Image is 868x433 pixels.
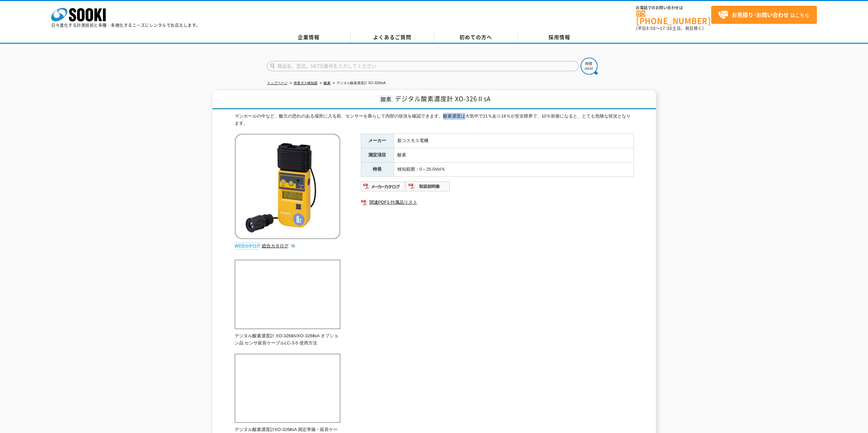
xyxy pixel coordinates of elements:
[267,32,351,43] a: 企業情報
[379,95,393,103] span: 酸素
[324,81,330,85] a: 酸素
[718,10,809,20] span: はこちら
[267,61,578,71] input: 商品名、型式、NETIS番号を入力してください
[332,80,386,87] li: デジタル酸素濃度計 XO-326ⅡsA
[361,163,394,177] th: 特長
[580,58,598,75] img: btn_search.png
[732,11,789,19] strong: お見積り･お問い合わせ
[636,11,711,25] a: [PHONE_NUMBER]
[646,25,656,31] span: 8:50
[434,32,518,43] a: 初めての方へ
[361,134,394,148] th: メーカー
[361,181,406,192] img: メーカーカタログ
[294,81,318,85] a: 有害ガス検知器
[636,25,704,31] span: (平日 ～ 土日、祝日除く)
[711,6,817,24] a: お見積り･お問い合わせはこちら
[636,6,711,10] span: お電話でのお問い合わせは
[406,181,450,192] img: 取扱説明書
[235,243,260,249] img: webカタログ
[361,198,634,207] a: 関連PDF1 付属品リスト
[267,81,288,85] a: トップページ
[394,148,633,163] td: 酸素
[394,163,633,177] td: 検知範囲：0～25.0Vol％
[394,134,633,148] td: 新コスモス電機
[351,32,434,43] a: よくあるご質問
[660,25,672,31] span: 17:30
[262,243,295,248] a: 総合カタログ
[395,94,491,103] span: デジタル酸素濃度計 XO-326ⅡsA
[235,333,340,347] p: デジタル酸素濃度計 XO-326ⅡA/XO-326ⅡsA オプション品 センサ延長ケーブルLC-3-5 使用方法
[361,185,406,190] a: メーカーカタログ
[235,134,340,239] img: デジタル酸素濃度計 XO-326ⅡsA
[361,148,394,163] th: 測定項目
[518,32,601,43] a: 採用情報
[51,23,201,27] p: 日々進化する計測技術と多種・多様化するニーズにレンタルでお応えします。
[406,185,450,190] a: 取扱説明書
[235,113,634,127] div: マンホールの中など、酸欠の恐れのある場所に入る前、センサーを垂らして内部の状況を確認できます。酸素濃度は大気中で21％あり18％が安全限界で、10％前後になると、とても危険な状況となります。
[459,33,492,41] span: 初めての方へ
